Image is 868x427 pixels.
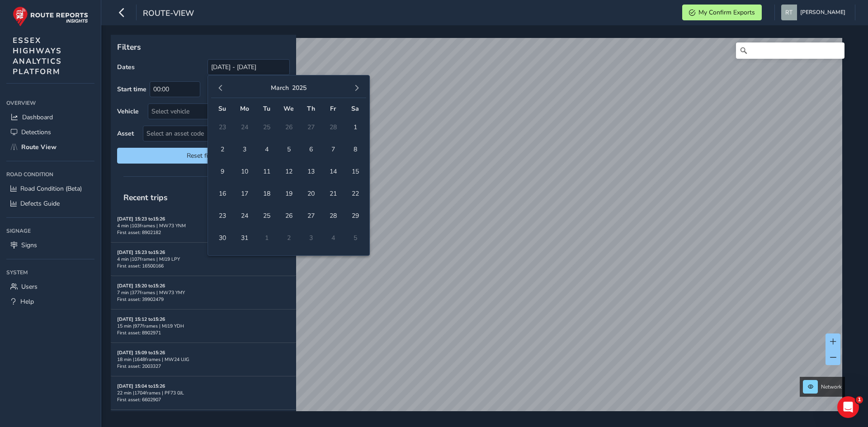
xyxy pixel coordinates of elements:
[117,222,290,229] div: 4 min | 103 frames | MW73 YNM
[303,186,319,202] span: 20
[117,256,290,263] div: 4 min | 107 frames | MJ19 LPY
[20,297,34,306] span: Help
[6,224,94,238] div: Signage
[6,266,94,279] div: System
[236,186,252,202] span: 17
[6,196,94,211] a: Defects Guide
[281,164,297,179] span: 12
[117,282,165,289] strong: [DATE] 15:20 to 15:26
[13,35,62,77] span: ESSEX HIGHWAYS ANALYTICS PLATFORM
[117,296,164,303] span: First asset: 39902479
[263,104,270,113] span: Tu
[21,241,37,249] span: Signs
[117,249,165,256] strong: [DATE] 15:23 to 15:26
[117,389,290,396] div: 22 min | 1704 frames | PF73 0JL
[351,104,359,113] span: Sa
[218,104,226,113] span: Su
[117,396,161,403] span: First asset: 6602907
[143,8,194,20] span: route-view
[6,279,94,294] a: Users
[22,113,53,122] span: Dashboard
[325,186,341,202] span: 21
[330,104,336,113] span: Fr
[214,186,230,202] span: 16
[143,126,274,141] span: Select an asset code
[13,6,88,27] img: rr logo
[236,141,252,157] span: 3
[114,38,842,422] canvas: Map
[117,129,134,138] label: Asset
[124,151,283,160] span: Reset filters
[325,141,341,157] span: 7
[117,363,161,370] span: First asset: 2003327
[292,84,307,92] button: 2025
[271,84,289,92] button: March
[303,208,319,224] span: 27
[117,216,165,222] strong: [DATE] 15:23 to 15:26
[6,96,94,110] div: Overview
[117,186,174,209] span: Recent trips
[325,164,341,179] span: 14
[682,5,762,20] button: My Confirm Exports
[781,5,849,20] button: [PERSON_NAME]
[214,230,230,246] span: 30
[6,181,94,196] a: Road Condition (Beta)
[347,208,363,224] span: 29
[259,164,274,179] span: 11
[148,104,274,119] div: Select vehicle
[347,141,363,157] span: 8
[236,208,252,224] span: 24
[307,104,315,113] span: Th
[117,148,290,164] button: Reset filters
[347,164,363,179] span: 15
[117,41,290,53] p: Filters
[259,141,274,157] span: 4
[214,208,230,224] span: 23
[800,5,845,20] span: [PERSON_NAME]
[6,140,94,155] a: Route View
[6,168,94,181] div: Road Condition
[821,383,842,390] span: Network
[117,383,165,389] strong: [DATE] 15:04 to 15:26
[21,282,38,291] span: Users
[281,141,297,157] span: 5
[347,119,363,135] span: 1
[240,104,249,113] span: Mo
[837,396,859,418] iframe: Intercom live chat
[20,184,82,193] span: Road Condition (Beta)
[20,199,60,208] span: Defects Guide
[214,141,230,157] span: 2
[259,208,274,224] span: 25
[117,85,146,94] label: Start time
[303,141,319,157] span: 6
[259,186,274,202] span: 18
[117,263,164,269] span: First asset: 16500166
[347,186,363,202] span: 22
[117,107,139,116] label: Vehicle
[325,208,341,224] span: 28
[781,5,797,20] img: diamond-layout
[6,125,94,140] a: Detections
[856,396,863,404] span: 1
[6,294,94,309] a: Help
[117,289,290,296] div: 7 min | 377 frames | MW73 YMY
[281,186,297,202] span: 19
[698,8,755,17] span: My Confirm Exports
[21,143,57,151] span: Route View
[236,164,252,179] span: 10
[117,329,161,336] span: First asset: 8902971
[236,230,252,246] span: 31
[117,323,290,329] div: 15 min | 977 frames | MJ19 YDH
[281,208,297,224] span: 26
[283,104,294,113] span: We
[117,316,165,323] strong: [DATE] 15:12 to 15:26
[21,128,51,136] span: Detections
[736,42,844,59] input: Search
[6,238,94,253] a: Signs
[117,63,135,71] label: Dates
[303,164,319,179] span: 13
[117,229,161,236] span: First asset: 8902182
[117,349,165,356] strong: [DATE] 15:09 to 15:26
[214,164,230,179] span: 9
[6,110,94,125] a: Dashboard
